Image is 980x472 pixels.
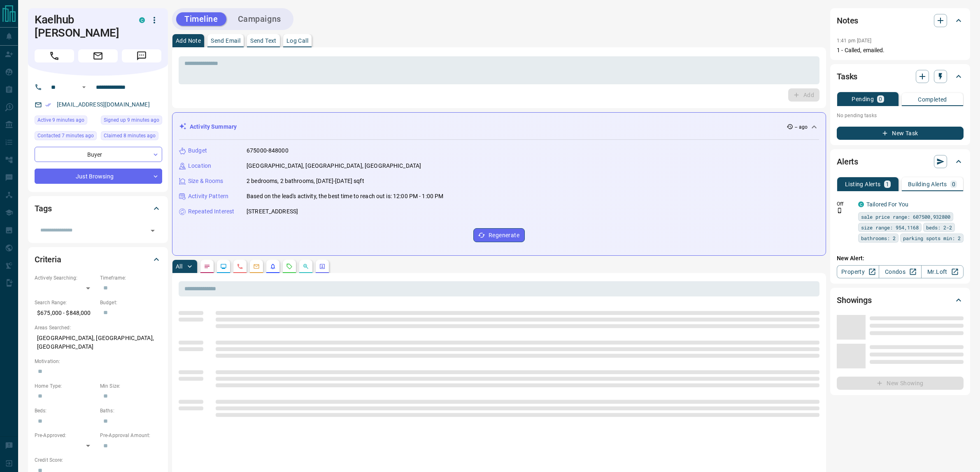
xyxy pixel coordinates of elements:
h2: Tags [35,202,51,215]
h2: Notes [837,14,858,27]
a: Condos [879,265,921,278]
p: 1 - Called, emailed. [837,46,964,55]
span: beds: 2-2 [926,223,952,231]
div: Tue Aug 12 2025 [101,131,162,143]
svg: Notes [204,263,210,270]
div: Criteria [35,250,161,269]
p: Min Size: [100,382,161,390]
div: Tue Aug 12 2025 [35,116,97,127]
p: Timeframe: [100,274,161,282]
svg: Lead Browsing Activity [220,263,227,270]
p: Motivation: [35,358,161,365]
p: Add Note [176,38,201,44]
div: Showings [837,290,964,310]
p: Areas Searched: [35,324,161,331]
p: [STREET_ADDRESS] [247,207,298,216]
p: Beds: [35,407,96,414]
h2: Criteria [35,253,61,266]
p: New Alert: [837,254,964,263]
h1: Kaelhub [PERSON_NAME] [35,13,127,39]
p: 2 bedrooms, 2 bathrooms, [DATE]-[DATE] sqft [247,177,364,185]
button: Open [79,82,89,92]
p: 675000-848000 [247,146,289,155]
a: Tailored For You [866,201,908,208]
p: Pre-Approval Amount: [100,432,161,439]
span: Email [78,49,118,62]
p: -- ago [795,123,808,131]
span: Claimed 8 minutes ago [104,132,156,140]
p: Off [837,200,853,208]
button: Open [147,225,158,236]
span: Signed up 9 minutes ago [104,116,159,124]
div: Tags [35,199,161,218]
svg: Emails [253,263,260,270]
button: Timeline [176,12,226,26]
p: Building Alerts [908,181,947,187]
p: $675,000 - $848,000 [35,306,96,320]
span: Contacted 7 minutes ago [37,132,94,140]
div: Tue Aug 12 2025 [35,131,97,143]
div: Notes [837,11,964,30]
p: 1 [886,181,889,187]
div: Alerts [837,152,964,171]
p: Baths: [100,407,161,414]
svg: Agent Actions [319,263,326,270]
p: Completed [918,97,947,102]
button: Campaigns [230,12,289,26]
p: No pending tasks [837,109,964,122]
a: Mr.Loft [921,265,964,278]
p: Pre-Approved: [35,432,96,439]
div: condos.ca [858,201,864,207]
p: [GEOGRAPHIC_DATA], [GEOGRAPHIC_DATA], [GEOGRAPHIC_DATA] [247,162,421,170]
p: Search Range: [35,299,96,306]
a: [EMAIL_ADDRESS][DOMAIN_NAME] [57,101,150,108]
div: Tasks [837,67,964,86]
p: Budget: [100,299,161,306]
div: Just Browsing [35,169,162,184]
span: Call [35,49,74,62]
svg: Opportunities [303,263,309,270]
p: Pending [852,96,874,102]
span: sale price range: 607500,932800 [861,213,950,221]
p: Location [188,162,211,170]
div: Tue Aug 12 2025 [101,116,162,127]
p: Credit Score: [35,456,161,464]
p: Repeated Interest [188,207,234,216]
p: 0 [879,96,882,102]
p: Actively Searching: [35,274,96,282]
p: [GEOGRAPHIC_DATA], [GEOGRAPHIC_DATA], [GEOGRAPHIC_DATA] [35,331,161,354]
span: Message [122,49,161,62]
p: Budget [188,146,207,155]
div: Buyer [35,147,162,162]
svg: Requests [286,263,293,270]
span: bathrooms: 2 [861,234,896,242]
svg: Listing Alerts [270,263,276,270]
span: size range: 954,1168 [861,223,919,231]
svg: Calls [237,263,243,270]
div: Activity Summary-- ago [179,119,819,134]
p: Listing Alerts [845,181,881,187]
svg: Push Notification Only [837,208,843,213]
button: New Task [837,127,964,140]
h2: Tasks [837,70,857,83]
p: Send Email [211,38,240,44]
p: 1:41 pm [DATE] [837,38,872,44]
p: Activity Summary [190,123,237,131]
p: Size & Rooms [188,177,223,185]
p: Home Type: [35,382,96,390]
p: Activity Pattern [188,192,228,201]
p: Log Call [286,38,308,44]
h2: Showings [837,294,872,307]
button: Regenerate [473,228,525,242]
p: 0 [952,181,955,187]
p: Based on the lead's activity, the best time to reach out is: 12:00 PM - 1:00 PM [247,192,443,201]
span: parking spots min: 2 [903,234,961,242]
span: Active 9 minutes ago [37,116,84,124]
p: All [176,264,182,269]
div: condos.ca [139,17,145,23]
svg: Email Verified [45,102,51,108]
h2: Alerts [837,155,858,168]
p: Send Text [250,38,277,44]
a: Property [837,265,879,278]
